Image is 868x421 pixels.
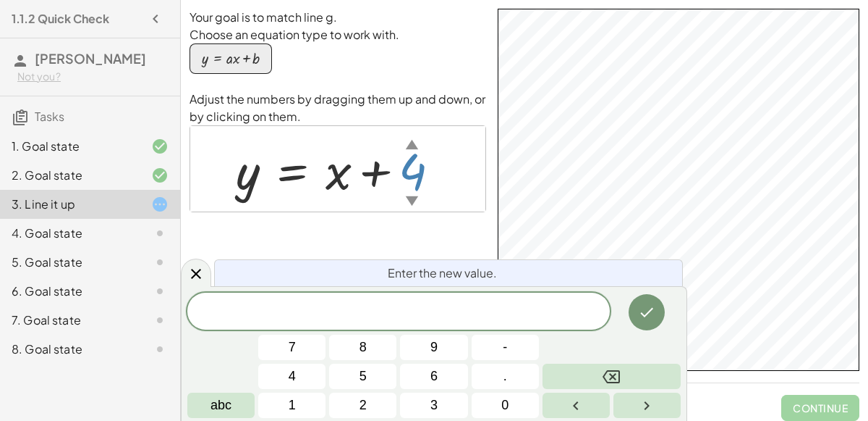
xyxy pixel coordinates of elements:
[151,167,169,184] i: Task finished and correct.
[430,396,438,415] span: 3
[472,393,539,418] button: 0
[503,338,507,357] span: -
[12,10,109,28] h4: 1.1.2 Quick Check
[542,393,610,418] button: Left arrow
[12,312,128,329] div: 7. Goal state
[542,364,681,389] button: Backspace
[359,367,367,386] span: 5
[17,70,169,84] div: Not you?
[258,335,325,360] button: 7
[498,9,859,370] canvas: Graphics View 1
[151,283,169,300] i: Task not started.
[406,135,418,153] div: ▲
[210,396,231,415] span: abc
[12,196,128,213] div: 3. Line it up
[400,393,467,418] button: 3
[406,191,418,209] div: ▼
[151,341,169,358] i: Task not started.
[359,338,367,357] span: 8
[190,26,486,43] p: Choose an equation type to work with.
[151,312,169,329] i: Task not started.
[151,138,169,155] i: Task finished and correct.
[258,364,325,389] button: 4
[258,393,325,418] button: 1
[12,341,128,358] div: 8. Goal state
[329,364,396,389] button: 5
[503,367,507,386] span: .
[289,396,296,415] span: 1
[151,225,169,242] i: Task not started.
[430,338,438,357] span: 9
[151,196,169,213] i: Task started.
[187,393,255,418] button: Alphabet
[329,335,396,360] button: 8
[498,9,859,371] div: GeoGebra Classic
[35,109,64,124] span: Tasks
[12,138,128,155] div: 1. Goal state
[629,294,665,330] button: Done
[501,396,509,415] span: 0
[289,367,296,386] span: 4
[12,254,128,271] div: 5. Goal state
[289,338,296,357] span: 7
[35,50,146,67] span: [PERSON_NAME]
[190,9,486,26] p: Your goal is to match line g.
[329,393,396,418] button: 2
[388,264,497,282] span: Enter the new value.
[151,254,169,271] i: Task not started.
[12,225,128,242] div: 4. Goal state
[472,335,539,360] button: Negative
[472,364,539,389] button: .
[190,91,486,125] p: Adjust the numbers by dragging them up and down, or by clicking on them.
[359,396,367,415] span: 2
[12,283,128,300] div: 6. Goal state
[400,335,467,360] button: 9
[400,364,467,389] button: 6
[613,393,681,418] button: Right arrow
[12,167,128,184] div: 2. Goal state
[430,367,438,386] span: 6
